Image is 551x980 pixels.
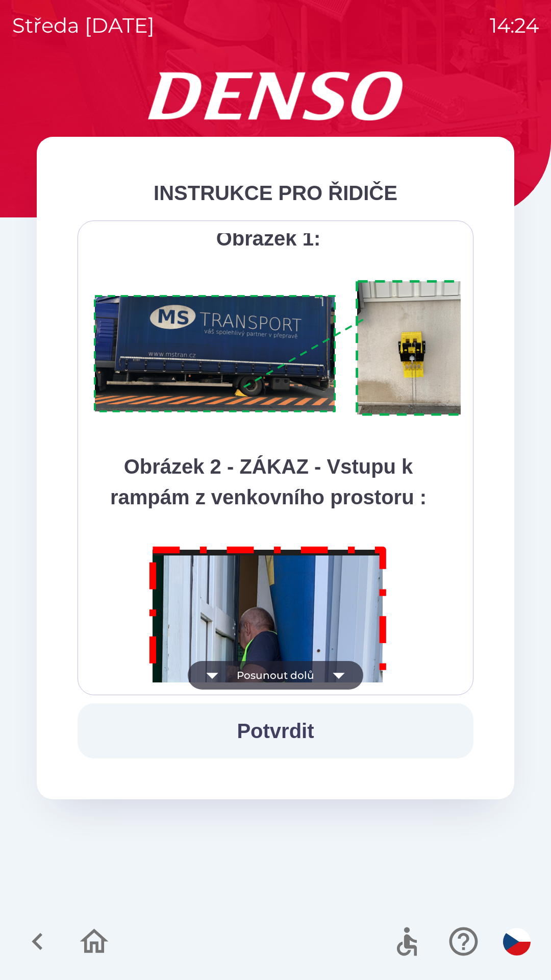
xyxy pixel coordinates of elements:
[216,227,321,250] strong: Obrázek 1:
[12,10,155,41] p: středa [DATE]
[503,928,531,955] img: cs flag
[37,71,514,120] img: Logo
[90,274,486,423] img: A1ym8hFSA0ukAAAAAElFTkSuQmCC
[138,533,399,908] img: M8MNayrTL6gAAAABJRU5ErkJggg==
[490,10,539,41] p: 14:24
[188,661,363,690] button: Posunout dolů
[78,703,473,758] button: Potvrdit
[78,178,473,208] div: INSTRUKCE PRO ŘIDIČE
[110,455,427,508] strong: Obrázek 2 - ZÁKAZ - Vstupu k rampám z venkovního prostoru :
